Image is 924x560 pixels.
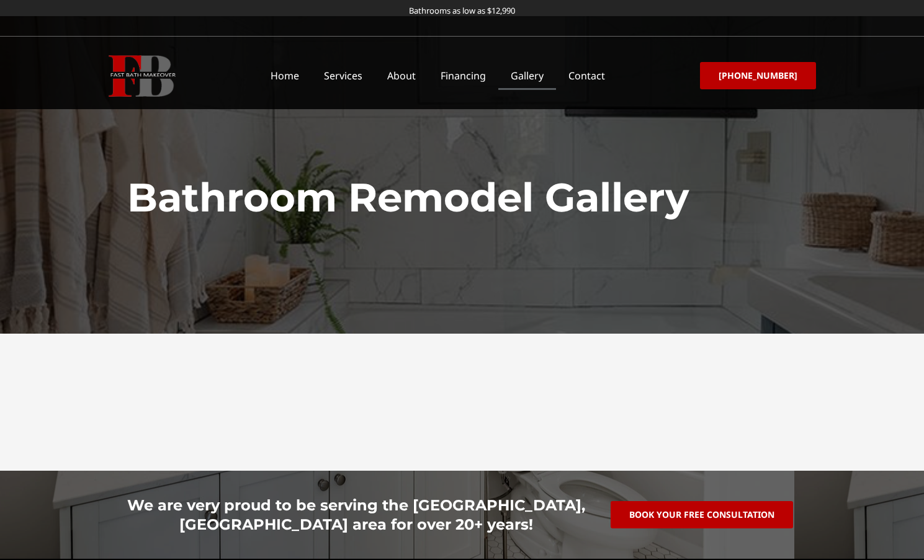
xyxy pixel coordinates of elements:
[258,61,312,90] a: Home
[312,61,375,90] a: Services
[375,61,428,90] a: About
[556,61,617,90] a: Contact
[498,61,556,90] a: Gallery
[719,71,797,80] span: [PHONE_NUMBER]
[428,61,498,90] a: Financing
[115,496,599,534] h3: We are very proud to be serving the [GEOGRAPHIC_DATA], [GEOGRAPHIC_DATA] area for over 20+ years!
[700,62,816,89] a: [PHONE_NUMBER]
[109,55,176,97] img: Fast Bath Makeover icon
[127,170,797,226] h1: Bathroom Remodel Gallery
[611,501,793,528] a: book your free consultation
[629,510,774,519] span: book your free consultation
